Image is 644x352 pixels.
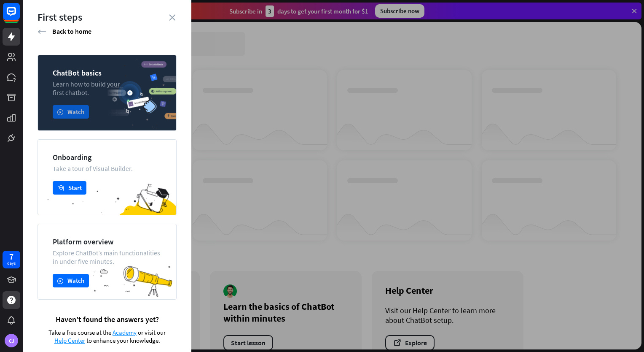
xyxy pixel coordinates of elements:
[138,328,166,336] span: or visit our
[7,260,16,266] div: days
[53,164,161,173] div: Take a tour of Visual Builder.
[53,152,161,162] div: Onboarding
[57,109,63,115] i: play
[5,334,18,347] div: CJ
[53,105,89,119] button: playWatch
[57,278,63,284] i: play
[9,253,13,260] div: 7
[53,237,161,246] div: Platform overview
[113,328,137,336] span: Academy
[38,314,177,324] div: Haven’t found the answers yet?
[38,27,46,36] i: arrow_left
[53,181,86,195] button: academyStart
[53,68,161,78] div: ChatBot basics
[169,14,175,21] i: close
[38,11,177,24] div: First steps
[86,336,160,344] span: to enhance your knowledge.
[3,251,20,268] a: 7 days
[53,249,161,265] div: Explore ChatBot’s main functionalities in under five minutes.
[48,328,111,336] span: Take a free course at the
[53,274,89,287] button: playWatch
[58,185,64,191] i: academy
[54,336,85,344] span: Help Center
[7,3,32,29] button: Open LiveChat chat widget
[52,27,91,35] span: Back to home
[53,80,161,97] div: Learn how to build your first chatbot.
